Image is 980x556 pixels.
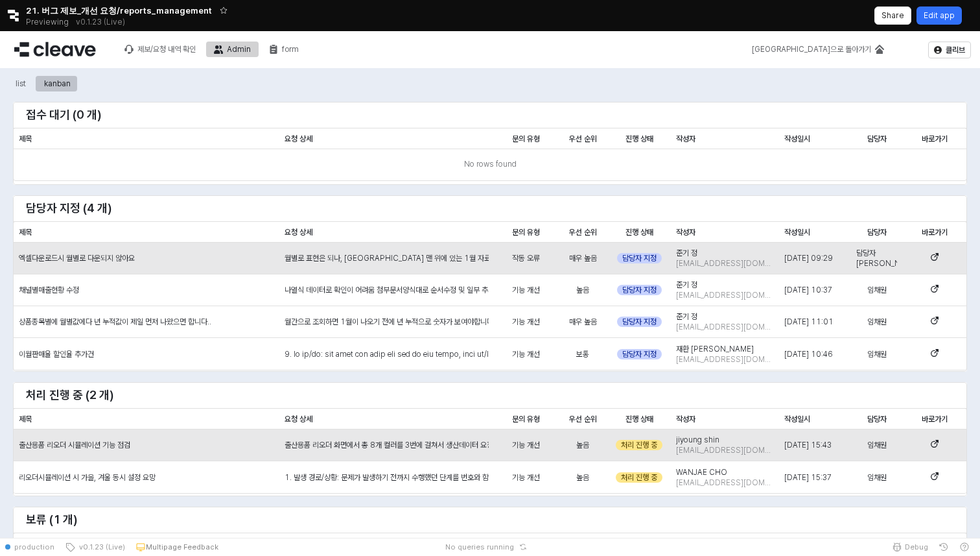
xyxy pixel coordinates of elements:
[622,349,657,359] span: 담당자 지정
[512,440,540,450] span: 기능 개선
[621,472,657,483] span: 처리 진행 중
[622,285,657,295] span: 담당자 지정
[14,542,54,552] span: production
[676,344,754,354] span: 재환 [PERSON_NAME]
[8,76,34,91] div: list
[75,542,125,552] span: v0.1.23 (Live)
[784,285,832,295] span: [DATE] 10:37
[856,248,897,269] span: 담당자 [PERSON_NAME]
[676,445,774,455] span: [EMAIL_ADDRESS][DOMAIN_NAME]
[625,227,653,237] span: 진행 상태
[285,414,312,424] span: 요청 상세
[60,538,130,556] button: v0.1.23 (Live)
[137,45,196,54] div: 제보/요청 내역 확인
[622,317,657,327] span: 담당자 지정
[26,513,954,526] h4: 보류 (1 개)
[933,538,954,556] button: History
[874,6,911,25] button: Share app
[512,414,540,424] span: 문의 유형
[784,227,810,237] span: 작성일시
[676,280,697,290] span: 준기 정
[676,134,695,144] span: 작성자
[676,414,695,424] span: 작성자
[752,45,871,54] div: [GEOGRAPHIC_DATA]으로 돌아가기
[19,440,130,450] span: 출산용품 리오더 시뮬레이션 기능 점검
[622,253,657,263] span: 담당자 지정
[954,538,975,556] button: Help
[916,6,962,25] button: Edit app
[569,253,597,263] span: 매우 높음
[887,538,933,556] button: Debug
[922,414,948,424] span: 바로가기
[922,134,948,144] span: 바로가기
[69,13,132,31] button: Releases and History
[881,10,904,21] p: Share
[285,227,312,237] span: 요청 상세
[569,317,597,327] span: 매우 높음
[867,227,887,237] span: 담당자
[867,349,887,359] span: 임채원
[867,414,887,424] span: 담당자
[19,317,211,327] span: 상품종목별에 월별값에다 년 누적값이 제일 먼저 나왔으면 합니다..
[19,285,79,295] span: 채널별매출현황 수정
[26,16,69,29] span: Previewing
[625,134,653,144] span: 진행 상태
[445,542,514,552] span: No queries running
[676,477,774,488] span: [EMAIL_ADDRESS][DOMAIN_NAME]
[867,134,887,144] span: 담당자
[676,258,774,269] span: [EMAIL_ADDRESS][DOMAIN_NAME]
[512,253,540,263] span: 작동 오류
[26,4,212,17] span: 21. 버그 제보_개선 요청/reports_management
[676,435,719,445] span: jiyoung shin
[569,227,597,237] span: 우선 순위
[576,472,589,483] span: 높음
[206,42,259,57] button: Admin
[867,317,887,327] span: 임채원
[784,440,832,450] span: [DATE] 15:43
[676,248,697,258] span: 준기 정
[19,472,156,483] span: 리오더시뮬레이션 시 가을, 겨울 동시 설정 요망
[227,45,251,54] div: Admin
[261,42,307,57] button: form
[621,440,657,450] span: 처리 진행 중
[44,76,71,91] div: kanban
[576,349,589,359] span: 보통
[512,349,540,359] span: 기능 개선
[924,10,955,21] p: Edit app
[16,76,26,91] div: list
[676,322,774,332] span: [EMAIL_ADDRESS][DOMAIN_NAME]
[19,253,135,263] span: 엑셀다운로드시 월별로 다운되지 않아요
[784,472,832,483] span: [DATE] 15:37
[217,4,230,17] button: Add app to favorites
[784,253,833,263] span: [DATE] 09:29
[867,285,887,295] span: 임채원
[676,467,727,477] span: WANJAE CHO
[285,316,489,328] div: 월간으로 조회하면 1월이 나오기 전에 년 누적으로 숫자가 보여야합니다..
[922,227,948,237] span: 바로가기
[117,42,204,57] button: 제보/요청 내역 확인
[905,542,928,552] span: Debug
[867,472,887,483] span: 임채원
[569,134,597,144] span: 우선 순위
[576,440,589,450] span: 높음
[19,227,32,237] span: 제목
[130,538,224,556] button: Multipage Feedback
[569,414,597,424] span: 우선 순위
[19,134,32,144] span: 제목
[676,227,695,237] span: 작성자
[282,45,299,54] div: form
[512,227,540,237] span: 문의 유형
[285,439,489,451] div: 출산용품 리오더 화면에서 총 8개 컬러를 3번에 걸쳐서 생산데이터 요청 & 시뮬레이션 클릭 하였는데 시뮬레이션 화면에 가면 마지막으로 클릭한 제품만 보입니다. 마지막에 한 컬...
[285,134,312,144] span: 요청 상세
[285,252,489,264] div: 월별로 표현은 되나, [GEOGRAPHIC_DATA] 맨 위에 있는 1월 자료만 다운로드 됨
[784,317,834,327] span: [DATE] 11:01
[76,17,125,27] p: v0.1.23 (Live)
[946,45,965,55] p: 클리브
[784,349,833,359] span: [DATE] 10:46
[512,285,540,295] span: 기능 개선
[744,42,892,57] button: [GEOGRAPHIC_DATA]으로 돌아가기
[26,13,132,31] div: Previewing v0.1.23 (Live)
